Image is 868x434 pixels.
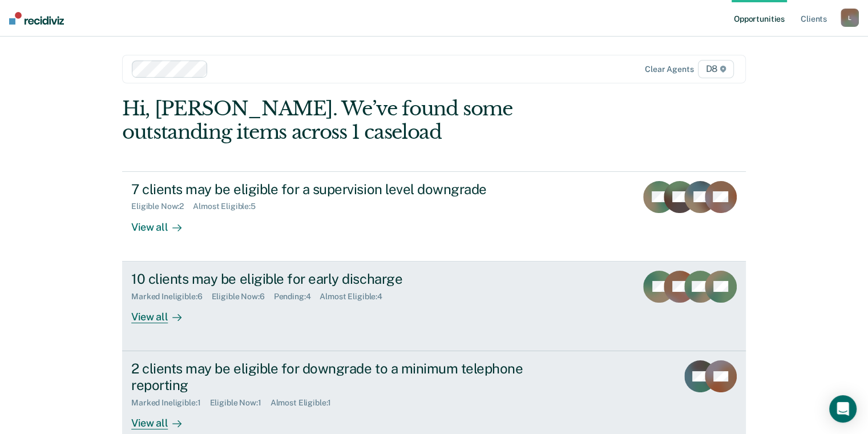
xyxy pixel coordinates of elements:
[210,398,271,408] div: Eligible Now : 1
[829,395,857,423] div: Open Intercom Messenger
[698,60,734,78] span: D8
[122,262,746,351] a: 10 clients may be eligible for early dischargeMarked Ineligible:6Eligible Now:6Pending:4Almost El...
[131,301,195,323] div: View all
[131,271,532,287] div: 10 clients may be eligible for early discharge
[131,202,193,211] div: Eligible Now : 2
[122,97,621,144] div: Hi, [PERSON_NAME]. We’ve found some outstanding items across 1 caseload
[271,398,341,408] div: Almost Eligible : 1
[131,360,532,393] div: 2 clients may be eligible for downgrade to a minimum telephone reporting
[9,12,64,25] img: Recidiviz
[193,202,265,211] div: Almost Eligible : 5
[212,292,274,302] div: Eligible Now : 6
[131,398,209,408] div: Marked Ineligible : 1
[131,211,195,234] div: View all
[320,292,391,302] div: Almost Eligible : 4
[122,171,746,262] a: 7 clients may be eligible for a supervision level downgradeEligible Now:2Almost Eligible:5View all
[645,65,693,74] div: Clear agents
[131,292,211,302] div: Marked Ineligible : 6
[131,407,195,429] div: View all
[841,9,859,27] button: L
[274,292,320,302] div: Pending : 4
[131,181,532,198] div: 7 clients may be eligible for a supervision level downgrade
